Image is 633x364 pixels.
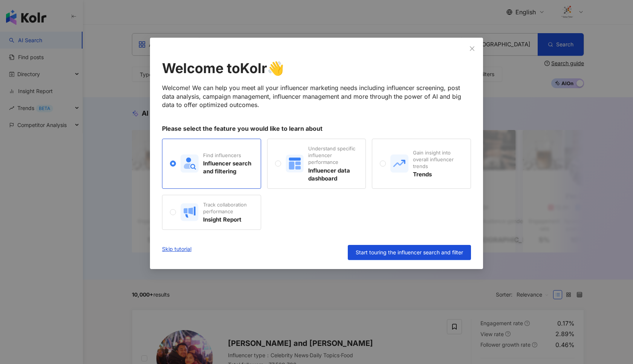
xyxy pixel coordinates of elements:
[203,159,253,175] div: Influencer search and filtering
[203,201,253,215] div: Track collaboration performance
[469,46,475,52] span: close
[308,167,358,182] div: Influencer data dashboard
[465,41,480,56] button: Close
[413,170,463,178] div: Trends
[348,245,471,260] button: Start touring the influencer search and filter
[308,145,358,166] div: Understand specific influencer performance
[162,124,471,133] div: Please select the feature you would like to learn about
[203,216,253,223] div: Insight Report
[162,59,471,78] div: Welcome to Kolr 👋
[162,84,471,109] div: Welcome! We can help you meet all your influencer marketing needs including influencer screening,...
[413,149,463,170] div: Gain insight into overall influencer trends
[203,152,253,159] div: Find influencers
[162,245,191,260] a: Skip tutorial
[356,249,463,255] span: Start touring the influencer search and filter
